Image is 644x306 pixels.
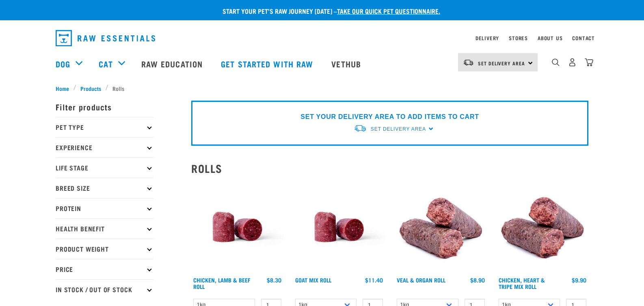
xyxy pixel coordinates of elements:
p: Health Benefit [56,218,153,239]
div: $8.90 [470,277,485,283]
p: Pet Type [56,117,153,137]
span: Products [80,84,101,93]
p: Experience [56,137,153,157]
a: Home [56,84,73,93]
p: Price [56,259,153,279]
div: $9.90 [572,277,586,283]
a: Cat [99,58,112,70]
nav: dropdown navigation [49,27,595,50]
a: Stores [509,37,528,39]
a: Dog [56,58,70,70]
a: Get started with Raw [213,47,323,80]
p: SET YOUR DELIVERY AREA TO ADD ITEMS TO CART [300,112,479,122]
p: Breed Size [56,178,153,198]
a: Goat Mix Roll [295,278,331,281]
span: Set Delivery Area [371,126,426,132]
a: Delivery [475,37,499,39]
a: Veal & Organ Roll [397,278,445,281]
p: In Stock / Out Of Stock [56,279,153,300]
a: Contact [572,37,595,39]
img: Raw Essentials Chicken Lamb Beef Bulk Minced Raw Dog Food Roll Unwrapped [191,181,283,273]
p: Filter products [56,97,153,117]
span: Set Delivery Area [478,62,525,65]
a: Chicken, Lamb & Beef Roll [193,278,250,288]
img: Veal Organ Mix Roll 01 [395,181,487,273]
img: home-icon@2x.png [585,58,593,67]
img: Raw Essentials Logo [56,30,155,46]
nav: breadcrumbs [56,84,588,93]
p: Protein [56,198,153,218]
a: Products [76,84,106,93]
img: home-icon-1@2x.png [552,58,560,66]
img: Chicken Heart Tripe Roll 01 [497,181,589,273]
a: Raw Education [133,47,213,80]
div: $8.30 [267,277,281,283]
a: take our quick pet questionnaire. [337,9,440,13]
p: Life Stage [56,157,153,178]
img: user.png [568,58,577,67]
h2: Rolls [191,162,588,175]
img: Raw Essentials Chicken Lamb Beef Bulk Minced Raw Dog Food Roll Unwrapped [293,181,385,273]
a: About Us [538,37,562,39]
img: van-moving.png [463,59,474,66]
a: Vethub [323,47,371,80]
div: $11.40 [365,277,383,283]
a: Chicken, Heart & Tripe Mix Roll [499,278,545,288]
p: Product Weight [56,239,153,259]
span: Home [56,84,69,93]
img: van-moving.png [354,124,367,133]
